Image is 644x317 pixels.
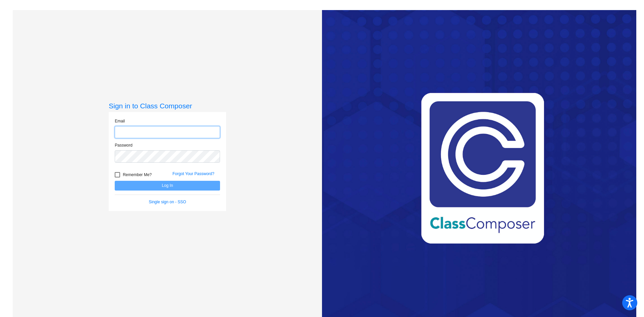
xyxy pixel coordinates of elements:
label: Email [115,118,125,124]
a: Single sign on - SSO [149,200,186,204]
button: Log In [115,181,220,191]
label: Password [115,142,132,148]
a: Forgot Your Password? [172,171,214,176]
h3: Sign in to Class Composer [109,102,226,110]
span: Remember Me? [123,171,152,179]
